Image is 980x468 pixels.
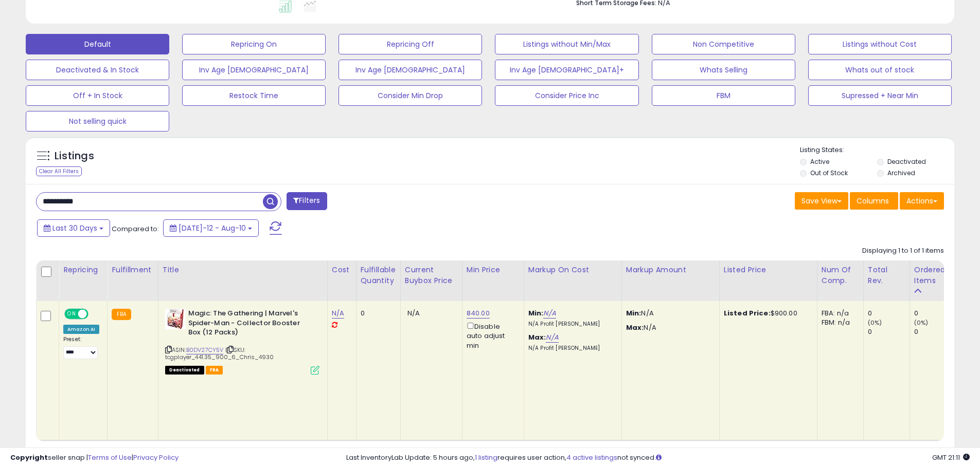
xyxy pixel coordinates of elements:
button: Restock Time [182,85,326,106]
div: seller snap | | [10,453,179,463]
button: Whats Selling [652,60,795,80]
b: Magic: The Gathering | Marvel's Spider-Man - Collector Booster Box (12 Packs) [188,309,313,340]
span: ON [65,310,78,319]
button: Repricing On [182,34,326,54]
button: Consider Min Drop [338,85,482,106]
b: Listed Price: [724,308,771,318]
div: 0 [868,309,910,318]
span: Compared to: [112,224,159,234]
div: Current Buybox Price [405,265,458,286]
small: FBA [112,309,131,320]
div: Last InventoryLab Update: 5 hours ago, requires user action, not synced. [346,453,970,463]
a: Privacy Policy [133,453,179,462]
p: N/A [626,323,711,332]
span: Columns [857,196,889,206]
a: N/A [332,308,344,319]
a: Terms of Use [88,453,132,462]
button: FBM [652,85,795,106]
b: Max: [528,332,546,342]
b: Min: [528,308,544,318]
strong: Max: [626,323,644,332]
div: Total Rev. [868,265,905,286]
button: Inv Age [DEMOGRAPHIC_DATA] [338,60,482,80]
div: Num of Comp. [822,265,859,286]
div: Min Price [467,265,520,275]
span: All listings that are unavailable for purchase on Amazon for any reason other than out-of-stock [165,366,204,375]
button: Inv Age [DEMOGRAPHIC_DATA] [182,60,326,80]
div: Listed Price [724,265,813,275]
button: Whats out of stock [808,60,952,80]
span: OFF [87,310,103,319]
div: 0 [914,327,956,336]
small: (0%) [914,319,929,327]
a: B0DV27CY5V [186,346,224,354]
th: The percentage added to the cost of goods (COGS) that forms the calculator for Min & Max prices. [524,260,621,301]
button: Deactivated & In Stock [26,60,169,80]
button: Default [26,34,169,54]
h5: Listings [55,149,94,163]
a: N/A [546,332,558,343]
div: Clear All Filters [36,166,82,176]
button: Columns [850,192,898,210]
span: Last 30 Days [52,223,97,233]
div: Markup Amount [626,265,715,275]
div: $900.00 [724,309,809,318]
strong: Copyright [10,453,48,462]
p: N/A Profit [PERSON_NAME] [528,345,614,352]
div: Preset: [63,336,99,359]
span: N/A [407,308,420,318]
button: Save View [795,192,848,210]
button: Consider Price Inc [495,85,638,106]
button: Filters [287,192,327,210]
span: FBA [206,366,223,375]
button: [DATE]-12 - Aug-10 [163,219,259,237]
button: Inv Age [DEMOGRAPHIC_DATA]+ [495,60,638,80]
div: Markup on Cost [528,265,617,275]
span: | SKU: tcgplayer_441.35_900_6_Chris_4930 [165,346,274,361]
button: Listings without Min/Max [495,34,638,54]
a: 840.00 [467,308,490,319]
button: Last 30 Days [37,219,110,237]
button: Supressed + Near Min [808,85,952,106]
div: Cost [332,265,352,275]
button: Repricing Off [338,34,482,54]
span: 2025-09-10 21:11 GMT [932,453,970,462]
div: Amazon AI [63,325,99,334]
p: N/A Profit [PERSON_NAME] [528,321,614,328]
div: ASIN: [165,309,319,373]
div: Repricing [63,265,103,275]
img: 51F2BoE5YZL._SL40_.jpg [165,309,186,329]
p: Listing States: [800,145,954,155]
p: N/A [626,309,711,318]
button: Actions [900,192,944,210]
div: Disable auto adjust min [467,321,516,350]
button: Listings without Cost [808,34,952,54]
div: Title [163,265,323,275]
button: Non Competitive [652,34,795,54]
small: (0%) [868,319,882,327]
a: 4 active listings [566,453,617,462]
div: Ordered Items [914,265,952,286]
div: Fulfillable Quantity [361,265,396,286]
div: Fulfillment [112,265,153,275]
label: Out of Stock [810,169,848,177]
strong: Min: [626,308,642,318]
a: N/A [543,308,556,319]
div: 0 [868,327,910,336]
a: 1 listing [475,453,497,462]
label: Archived [887,169,915,177]
div: 0 [914,309,956,318]
button: Off + In Stock [26,85,169,106]
label: Deactivated [887,157,926,166]
div: Displaying 1 to 1 of 1 items [862,246,944,256]
label: Active [810,157,829,166]
span: [DATE]-12 - Aug-10 [179,223,246,233]
div: 0 [361,309,393,318]
button: Not selling quick [26,111,169,132]
div: FBM: n/a [822,318,856,327]
div: FBA: n/a [822,309,856,318]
